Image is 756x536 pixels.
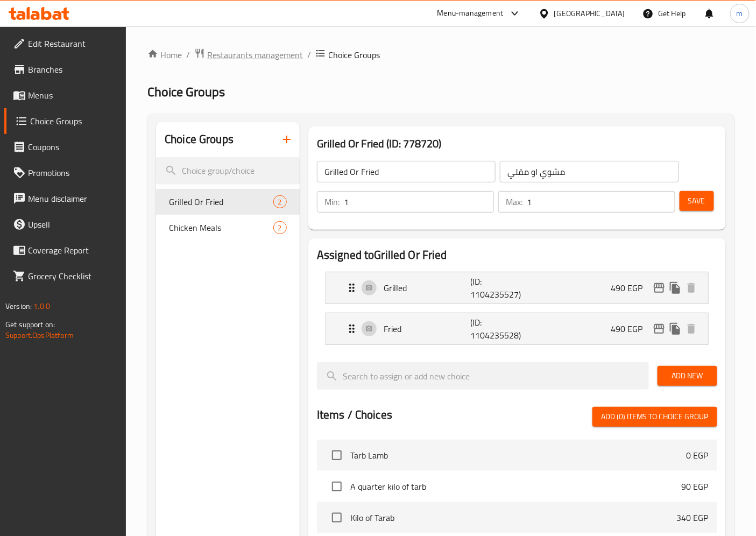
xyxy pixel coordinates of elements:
span: Add (0) items to choice group [601,410,709,424]
span: Tarb Lamb [350,449,687,462]
a: Coverage Report [4,237,126,263]
span: Select choice [326,475,348,498]
span: A quarter kilo of tarb [350,480,682,493]
button: duplicate [667,321,683,337]
h2: Choice Groups [165,131,234,147]
h3: Grilled Or Fried (ID: 778720) [317,135,717,152]
div: Expand [326,313,708,344]
div: Grilled Or Fried2 [156,189,300,215]
button: edit [651,321,667,337]
input: search [317,362,649,390]
h2: Assigned to Grilled Or Fried [317,247,717,263]
span: Grocery Checklist [28,270,118,283]
p: Fried [384,322,470,335]
li: / [186,48,190,61]
a: Coupons [4,134,126,160]
div: Menu-management [437,7,504,20]
span: Menu disclaimer [28,192,118,205]
span: Save [688,194,705,208]
li: Expand [317,267,717,308]
span: Edit Restaurant [28,37,118,50]
input: search [156,157,300,185]
span: Select choice [326,506,348,529]
span: Version: [5,299,32,313]
span: Promotions [28,166,118,179]
div: Chicken Meals2 [156,215,300,241]
span: Restaurants management [207,48,303,61]
a: Choice Groups [4,108,126,134]
button: delete [683,321,700,337]
span: Choice Groups [147,80,225,104]
span: Add New [666,369,709,383]
p: 340 EGP [677,511,709,524]
span: 2 [274,223,286,233]
button: Add New [658,366,717,386]
button: edit [651,280,667,296]
p: (ID: 1104235527) [470,275,528,301]
span: Grilled Or Fried [169,195,273,208]
p: Grilled [384,281,470,294]
span: Kilo of Tarab [350,511,677,524]
p: 0 EGP [687,449,709,462]
a: Branches [4,57,126,82]
span: Upsell [28,218,118,231]
span: Choice Groups [328,48,380,61]
a: Upsell [4,211,126,237]
p: 490 EGP [611,322,651,335]
span: Branches [28,63,118,76]
button: delete [683,280,700,296]
a: Edit Restaurant [4,31,126,57]
span: Menus [28,89,118,102]
span: Get support on: [5,318,55,332]
li: / [307,48,311,61]
nav: breadcrumb [147,48,734,62]
span: 2 [274,197,286,207]
button: Save [680,191,714,211]
span: 1.0.0 [33,299,50,313]
p: 90 EGP [682,480,709,493]
a: Grocery Checklist [4,263,126,289]
a: Restaurants management [194,48,303,62]
span: Chicken Meals [169,221,273,234]
p: Min: [324,195,340,208]
span: Coverage Report [28,244,118,257]
span: m [737,8,743,19]
a: Home [147,48,182,61]
div: Expand [326,272,708,304]
h2: Items / Choices [317,407,392,423]
a: Menu disclaimer [4,186,126,211]
p: Max: [506,195,522,208]
a: Promotions [4,160,126,186]
span: Coupons [28,140,118,153]
p: (ID: 1104235528) [470,316,528,342]
button: duplicate [667,280,683,296]
p: 490 EGP [611,281,651,294]
div: Choices [273,195,287,208]
div: [GEOGRAPHIC_DATA] [554,8,625,19]
div: Choices [273,221,287,234]
button: Add (0) items to choice group [592,407,717,427]
a: Menus [4,82,126,108]
span: Select choice [326,444,348,467]
a: Support.OpsPlatform [5,328,74,342]
li: Expand [317,308,717,349]
span: Choice Groups [30,115,118,128]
